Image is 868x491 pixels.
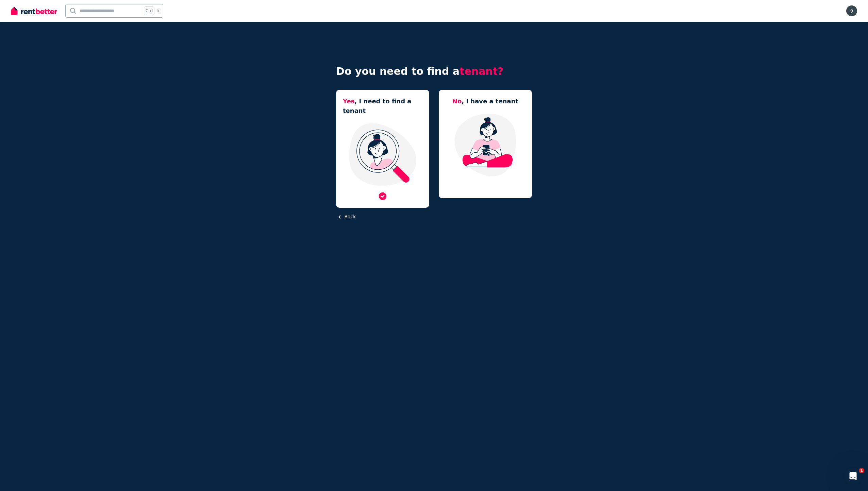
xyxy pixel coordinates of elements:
span: No [452,98,462,105]
iframe: Intercom live chat [845,468,861,484]
span: tenant? [460,65,503,77]
span: 1 [859,468,864,473]
img: RentBetter [11,6,57,16]
img: 93surf@gmail.com [846,5,857,16]
h4: Do you need to find a [336,65,532,78]
img: I need a tenant [343,122,422,186]
span: Ctrl [144,6,154,15]
h5: , I need to find a tenant [343,97,422,116]
span: k [157,8,160,14]
button: Back [336,213,356,220]
span: Yes [343,98,354,105]
h5: , I have a tenant [452,97,518,106]
img: Manage my property [446,113,525,177]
